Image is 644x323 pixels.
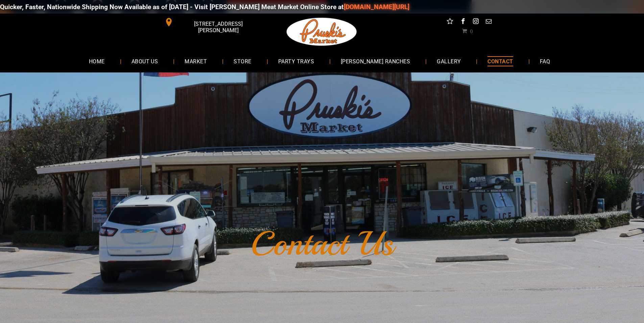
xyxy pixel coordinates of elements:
span: 0 [470,28,473,34]
a: GALLERY [427,52,471,70]
img: Pruski-s+Market+HQ+Logo2-1920w.png [285,14,358,50]
a: Social network [446,17,454,27]
a: STORE [223,52,261,70]
a: email [484,17,493,27]
a: facebook [458,17,467,27]
a: [STREET_ADDRESS][PERSON_NAME] [160,17,263,27]
a: HOME [79,52,115,70]
a: instagram [471,17,480,27]
font: Contact Us [251,223,393,265]
a: PARTY TRAYS [268,52,324,70]
a: CONTACT [477,52,523,70]
a: [PERSON_NAME] RANCHES [331,52,420,70]
span: [STREET_ADDRESS][PERSON_NAME] [174,17,262,37]
a: MARKET [174,52,217,70]
a: FAQ [530,52,560,70]
a: ABOUT US [121,52,168,70]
